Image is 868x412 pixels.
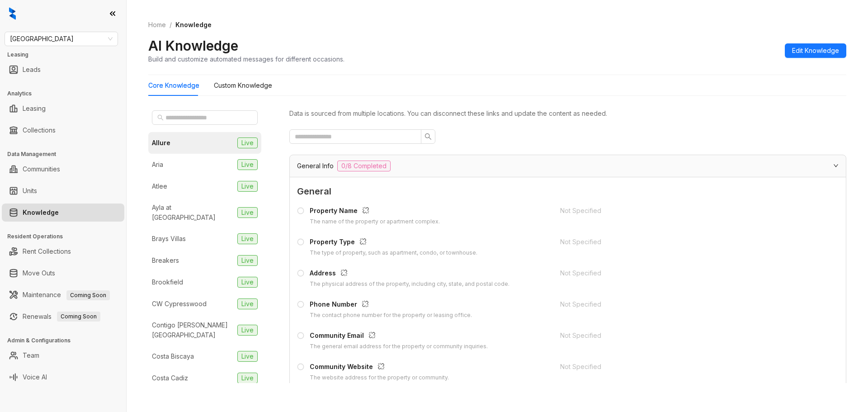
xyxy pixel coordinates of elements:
[66,290,110,300] span: Coming Soon
[2,346,124,365] li: Team
[2,99,124,118] li: Leasing
[152,320,234,340] div: Contigo [PERSON_NAME][GEOGRAPHIC_DATA]
[157,114,164,121] span: search
[560,268,812,278] div: Not Specified
[792,46,839,56] span: Edit Knowledge
[23,308,100,326] a: RenewalsComing Soon
[152,277,183,287] div: Brookfield
[310,362,449,374] div: Community Website
[9,7,16,20] img: logo
[560,237,812,247] div: Not Specified
[237,351,258,362] span: Live
[152,351,194,361] div: Costa Biscaya
[23,182,37,200] a: Units
[310,218,440,226] div: The name of the property or apartment complex.
[2,242,124,260] li: Rent Collections
[170,20,172,30] li: /
[148,37,238,54] h2: AI Knowledge
[2,264,124,282] li: Move Outs
[23,368,47,386] a: Voice AI
[237,298,258,309] span: Live
[310,280,509,289] div: The physical address of the property, including city, state, and postal code.
[7,336,126,345] h3: Admin & Configurations
[560,362,812,372] div: Not Specified
[297,161,334,171] span: General Info
[237,277,258,288] span: Live
[2,160,124,178] li: Communities
[237,159,258,170] span: Live
[310,342,488,351] div: The general email address for the property or community inquiries.
[152,181,167,191] div: Atlee
[23,204,59,222] a: Knowledge
[152,138,170,148] div: Allure
[2,182,124,200] li: Units
[310,299,472,311] div: Phone Number
[152,256,179,265] div: Breakers
[289,109,846,118] div: Data is sourced from multiple locations. You can disconnect these links and update the content as...
[146,20,168,30] a: Home
[148,54,344,64] div: Build and customize automated messages for different occasions.
[2,286,124,304] li: Maintenance
[10,32,113,46] span: Fairfield
[2,121,124,139] li: Collections
[152,373,188,383] div: Costa Cadiz
[237,137,258,148] span: Live
[785,43,846,58] button: Edit Knowledge
[152,299,207,309] div: CW Cypresswood
[237,181,258,192] span: Live
[237,255,258,266] span: Live
[560,206,812,216] div: Not Specified
[310,331,488,342] div: Community Email
[237,233,258,244] span: Live
[833,163,839,168] span: expanded
[290,155,846,177] div: General Info0/8 Completed
[425,133,432,140] span: search
[152,160,163,170] div: Aria
[237,325,258,336] span: Live
[7,51,126,59] h3: Leasing
[310,237,477,249] div: Property Type
[2,204,124,222] li: Knowledge
[310,374,449,382] div: The website address for the property or community.
[175,21,212,28] span: Knowledge
[237,373,258,384] span: Live
[214,81,272,90] div: Custom Knowledge
[2,368,124,386] li: Voice AI
[23,160,60,178] a: Communities
[148,81,199,90] div: Core Knowledge
[23,264,55,282] a: Move Outs
[2,308,124,326] li: Renewals
[310,206,440,218] div: Property Name
[7,150,126,158] h3: Data Management
[310,249,477,257] div: The type of property, such as apartment, condo, or townhouse.
[23,242,71,260] a: Rent Collections
[310,311,472,320] div: The contact phone number for the property or leasing office.
[310,268,509,280] div: Address
[7,90,126,98] h3: Analytics
[237,207,258,218] span: Live
[23,346,39,365] a: Team
[23,99,46,118] a: Leasing
[560,331,812,341] div: Not Specified
[2,61,124,79] li: Leads
[560,299,812,309] div: Not Specified
[7,232,126,241] h3: Resident Operations
[57,312,100,322] span: Coming Soon
[337,161,391,171] span: 0/8 Completed
[152,234,186,244] div: Brays Villas
[23,61,41,79] a: Leads
[152,203,234,223] div: Ayla at [GEOGRAPHIC_DATA]
[297,185,839,199] span: General
[23,121,56,139] a: Collections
